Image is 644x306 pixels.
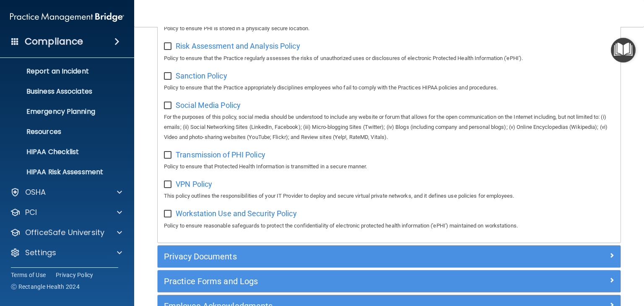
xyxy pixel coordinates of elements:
[176,150,265,159] span: Transmission of PHI Policy
[164,250,614,263] a: Privacy Documents
[10,207,122,217] a: PCI
[5,67,120,76] p: Report an Incident
[164,252,499,261] h5: Privacy Documents
[164,221,614,231] p: Policy to ensure reasonable safeguards to protect the confidentiality of electronic protected hea...
[10,248,122,258] a: Settings
[611,38,636,63] button: Open Resource Center
[5,148,120,156] p: HIPAA Checklist
[176,180,212,188] span: VPN Policy
[11,271,46,279] a: Terms of Use
[25,207,37,217] p: PCI
[176,42,300,50] span: Risk Assessment and Analysis Policy
[164,162,614,172] p: Policy to ensure that Protected Health Information is transmitted in a secure manner.
[25,36,83,47] h4: Compliance
[11,282,80,291] span: Ⓒ Rectangle Health 2024
[164,277,499,286] h5: Practice Forms and Logs
[164,275,614,288] a: Practice Forms and Logs
[5,168,120,176] p: HIPAA Risk Assessment
[164,191,614,201] p: This policy outlines the responsibilities of your IT Provider to deploy and secure virtual privat...
[5,107,120,116] p: Emergency Planning
[10,228,122,238] a: OfficeSafe University
[56,271,93,279] a: Privacy Policy
[25,187,46,197] p: OSHA
[176,71,227,80] span: Sanction Policy
[10,9,124,26] img: PMB logo
[176,101,241,110] span: Social Media Policy
[164,112,614,142] p: For the purposes of this policy, social media should be understood to include any website or foru...
[25,228,104,238] p: OfficeSafe University
[25,248,56,258] p: Settings
[5,87,120,96] p: Business Associates
[5,128,120,136] p: Resources
[164,83,614,93] p: Policy to ensure that the Practice appropriately disciplines employees who fail to comply with th...
[164,24,614,34] p: Policy to ensure PHI is stored in a physically secure location.
[10,187,122,197] a: OSHA
[164,53,614,63] p: Policy to ensure that the Practice regularly assesses the risks of unauthorized uses or disclosur...
[176,209,297,218] span: Workstation Use and Security Policy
